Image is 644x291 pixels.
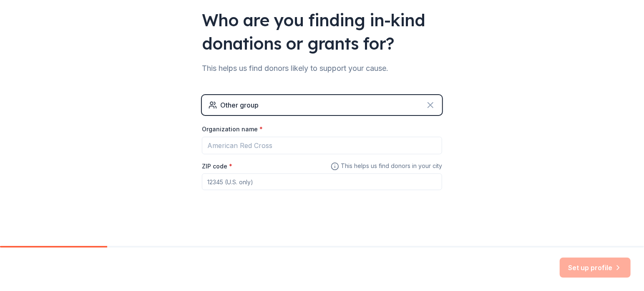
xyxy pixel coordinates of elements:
label: Organization name [202,125,263,133]
div: Other group [220,100,259,110]
div: This helps us find donors likely to support your cause. [202,62,442,75]
span: This helps us find donors in your city [331,161,442,171]
div: Who are you finding in-kind donations or grants for? [202,8,442,55]
input: 12345 (U.S. only) [202,173,442,190]
input: American Red Cross [202,137,442,154]
label: ZIP code [202,162,232,171]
